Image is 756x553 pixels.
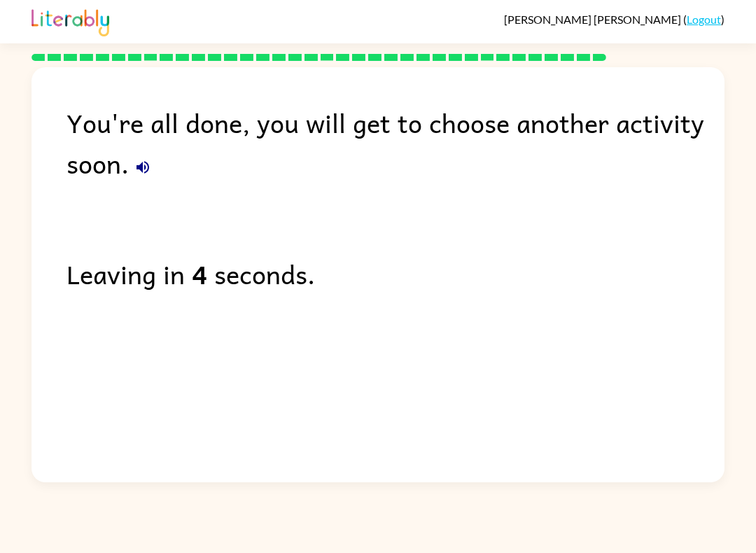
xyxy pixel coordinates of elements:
div: ( ) [504,13,724,26]
a: Logout [687,13,721,26]
span: [PERSON_NAME] [PERSON_NAME] [504,13,683,26]
img: Literably [31,6,109,36]
div: You're all done, you will get to choose another activity soon. [66,102,724,183]
b: 4 [192,253,207,294]
div: Leaving in seconds. [66,253,724,294]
